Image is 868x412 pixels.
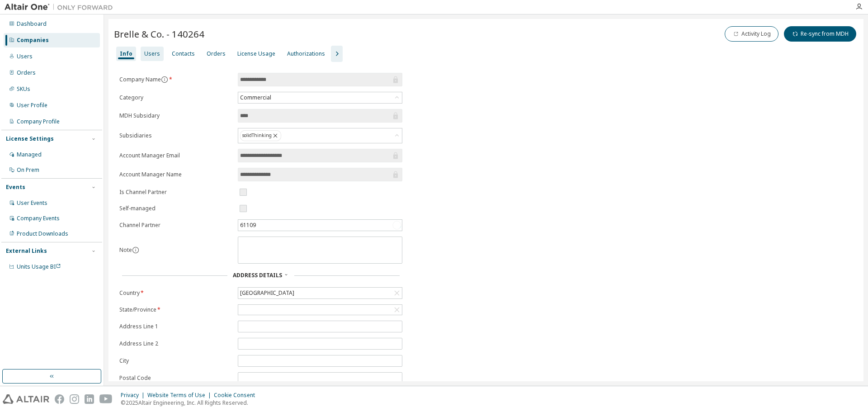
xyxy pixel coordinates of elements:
div: Commercial [239,93,273,103]
div: 61109 [238,220,402,231]
div: Cookie Consent [214,392,260,399]
div: Orders [17,69,36,76]
label: MDH Subsidary [119,112,232,119]
label: Address Line 2 [119,340,232,347]
div: Users [144,50,160,57]
div: solidThinking [238,128,402,143]
div: User Profile [17,102,47,109]
div: Privacy [121,392,147,399]
img: facebook.svg [55,394,64,404]
label: Note [119,246,132,254]
div: Contacts [172,50,195,57]
label: Country [119,289,232,297]
div: SKUs [17,85,30,93]
button: Activity Log [725,26,778,42]
div: Product Downloads [17,230,68,237]
div: Company Events [17,215,60,222]
div: Events [6,184,25,191]
button: Re-sync from MDH [784,26,856,42]
label: Is Channel Partner [119,189,232,196]
p: © 2025 Altair Engineering, Inc. All Rights Reserved. [121,399,260,407]
div: Orders [207,50,226,57]
label: Postal Code [119,374,232,382]
img: instagram.svg [70,394,79,404]
button: information [132,246,139,254]
img: linkedin.svg [85,394,94,404]
label: Company Name [119,76,232,83]
div: User Events [17,199,47,207]
div: solidThinking [240,130,281,141]
img: youtube.svg [99,394,113,404]
div: On Prem [17,166,39,174]
img: Altair One [5,3,118,12]
div: License Settings [6,135,54,142]
label: Channel Partner [119,222,232,229]
div: [GEOGRAPHIC_DATA] [239,288,296,298]
div: Info [120,50,132,57]
div: Authorizations [287,50,325,57]
label: City [119,357,232,365]
label: Account Manager Email [119,152,232,159]
label: Category [119,94,232,101]
div: Website Terms of Use [147,392,214,399]
button: information [161,76,168,83]
div: 61109 [239,220,257,230]
label: Account Manager Name [119,171,232,178]
div: [GEOGRAPHIC_DATA] [238,288,402,298]
div: Company Profile [17,118,60,125]
div: Managed [17,151,42,158]
label: Address Line 1 [119,323,232,330]
div: External Links [6,247,47,255]
span: Address Details [233,271,282,279]
label: Self-managed [119,205,232,212]
img: altair_logo.svg [3,394,49,404]
label: State/Province [119,306,232,313]
div: Dashboard [17,20,47,28]
div: Commercial [238,92,402,103]
div: License Usage [237,50,275,57]
span: Brelle & Co. - 140264 [114,28,204,40]
label: Subsidiaries [119,132,232,139]
span: Units Usage BI [17,263,61,270]
div: Companies [17,37,49,44]
div: Users [17,53,33,60]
